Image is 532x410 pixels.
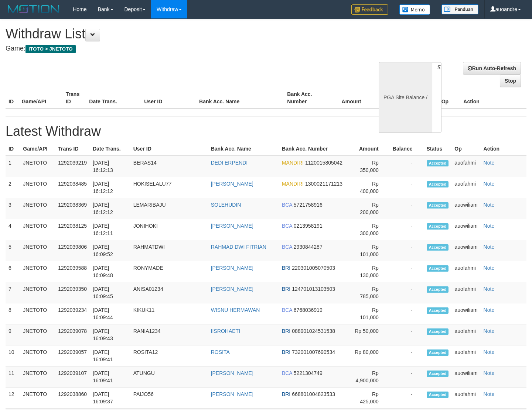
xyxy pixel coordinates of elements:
span: 124701013103503 [292,286,335,292]
span: MANDIRI [282,181,304,187]
a: Note [484,328,495,334]
a: Note [484,370,495,376]
td: JNETOTO [20,366,55,387]
a: Note [484,202,495,208]
td: JNETOTO [20,324,55,345]
a: IISROHAETI [211,328,240,334]
td: PAIJO56 [130,387,208,409]
td: 1292039350 [55,282,90,303]
td: auofahmi [451,282,480,303]
td: Rp 425,000 [350,387,390,409]
h1: Latest Withdraw [6,124,526,139]
span: Accepted [427,160,449,166]
span: Accepted [427,349,449,356]
td: auowiliam [451,198,480,219]
td: 3 [6,198,20,219]
th: Bank Acc. Name [208,142,279,156]
a: [PERSON_NAME] [211,223,253,229]
td: 1292038485 [55,177,90,198]
td: - [390,303,424,324]
span: Accepted [427,223,449,230]
td: JNETOTO [20,282,55,303]
td: JNETOTO [20,303,55,324]
span: Accepted [427,392,449,398]
th: Op [451,142,480,156]
td: RANIA1234 [130,324,208,345]
td: [DATE] 16:12:12 [90,198,130,219]
a: ROSITA [211,349,230,355]
span: Accepted [427,328,449,335]
td: RONYMADE [130,261,208,282]
span: 2930844287 [294,244,323,250]
td: KIKUK11 [130,303,208,324]
td: JNETOTO [20,387,55,409]
td: JNETOTO [20,156,55,177]
td: [DATE] 16:09:52 [90,240,130,261]
td: 1292039107 [55,366,90,387]
a: DEDI ERPENDI [211,160,248,166]
td: 6 [6,261,20,282]
td: [DATE] 16:12:11 [90,219,130,240]
span: Accepted [427,202,449,209]
a: Note [484,349,495,355]
td: HOKISELALU77 [130,177,208,198]
span: BRI [282,286,290,292]
td: JNETOTO [20,261,55,282]
td: auowiliam [451,240,480,261]
td: auowiliam [451,366,480,387]
td: JNETOTO [20,345,55,366]
td: - [390,345,424,366]
td: 8 [6,303,20,324]
td: [DATE] 16:12:13 [90,156,130,177]
th: ID [6,142,20,156]
td: JONIHOKI [130,219,208,240]
td: 1 [6,156,20,177]
span: 1120015805042 [305,160,342,166]
td: 1292039057 [55,345,90,366]
td: 1292039588 [55,261,90,282]
td: 7 [6,282,20,303]
td: auofahmi [451,156,480,177]
td: - [390,324,424,345]
th: Op [439,87,461,108]
span: ITOTO > JNETOTO [25,45,76,53]
span: 732001007690534 [292,349,335,355]
th: Bank Acc. Name [196,87,284,108]
td: - [390,219,424,240]
td: Rp 50,000 [350,324,390,345]
h1: Withdraw List [6,27,347,41]
td: 4 [6,219,20,240]
span: BCA [282,244,292,250]
a: SOLEHUDIN [211,202,241,208]
span: 5221304749 [294,370,323,376]
th: Game/API [20,142,55,156]
img: Button%20Memo.svg [399,4,430,15]
th: Amount [350,142,390,156]
a: Note [484,160,495,166]
td: auowiliam [451,219,480,240]
span: MANDIRI [282,160,304,166]
th: Amount [328,87,372,108]
td: Rp 101,000 [350,303,390,324]
th: Game/API [19,87,63,108]
span: BCA [282,223,292,229]
td: - [390,261,424,282]
th: ID [6,87,19,108]
th: Date Trans. [86,87,141,108]
td: [DATE] 16:09:44 [90,303,130,324]
td: auofahmi [451,177,480,198]
a: Note [484,391,495,397]
th: User ID [141,87,196,108]
td: JNETOTO [20,177,55,198]
td: 1292039806 [55,240,90,261]
span: Accepted [427,265,449,272]
th: Balance [390,142,424,156]
td: BERAS14 [130,156,208,177]
a: Note [484,265,495,271]
td: ATUNGU [130,366,208,387]
span: BRI [282,265,290,271]
td: 11 [6,366,20,387]
td: RAHMATDWI [130,240,208,261]
td: 1292039219 [55,156,90,177]
span: 6768036919 [294,307,323,313]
